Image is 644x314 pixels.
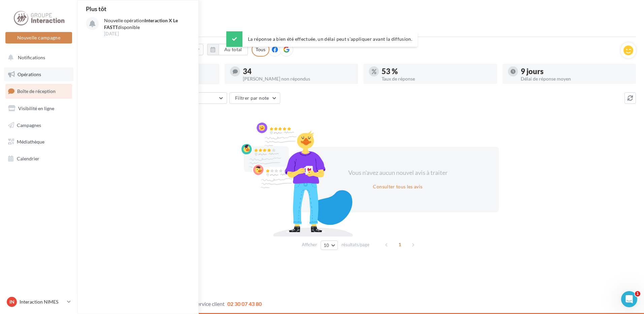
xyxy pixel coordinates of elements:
div: 53 % [382,68,492,75]
iframe: Intercom live chat [621,291,637,307]
span: Aide [116,227,127,232]
div: La réponse a bien été effectuée, un délai peut s’appliquer avant la diffusion. [226,31,418,47]
a: Calendrier [4,152,73,166]
div: [PERSON_NAME] non répondus [243,76,353,81]
button: Filtrer par note [229,92,280,104]
span: Boîte de réception [17,88,56,94]
button: Conversations [54,210,81,237]
span: Opérations [18,71,41,77]
span: Accueil [4,227,23,232]
div: Poser une question [14,108,113,115]
div: NouveautéNe manquez rien d'important grâce à l'onglet "Notifications" 🔔 [7,138,128,238]
span: Afficher [302,242,317,248]
span: Conversations [55,227,89,232]
a: Campagnes [4,118,73,132]
p: Interaction NIMES [20,299,64,305]
span: 10 [324,243,329,248]
span: Actualités [29,227,52,232]
span: 02 30 07 43 80 [227,301,262,307]
button: Au total [219,44,248,55]
button: Au total [207,44,248,55]
span: Visibilité en ligne [18,105,54,111]
a: Visibilité en ligne [4,101,73,116]
div: Notre bot et notre équipe peuvent vous aider [14,115,113,129]
div: 9 jours [521,68,631,75]
button: Notifications [4,51,71,65]
div: 34 [243,68,353,75]
div: Poser une questionNotre bot et notre équipe peuvent vous aider [7,102,128,135]
button: 10 [321,241,338,250]
button: Actualités [27,210,54,237]
button: Tâches [81,210,108,237]
span: Calendrier [17,156,39,161]
span: 1 [394,239,405,250]
img: logo [13,13,60,24]
a: IN Interaction NIMES [5,295,72,308]
p: Comment pouvons-nous vous aider ? [13,71,121,94]
div: Taux de réponse [382,76,492,81]
span: IN [9,299,14,305]
button: Nouvelle campagne [5,32,72,43]
button: Aide [108,210,135,237]
div: Délai de réponse moyen [521,76,631,81]
span: résultats/page [342,242,369,248]
p: Bonjour Interaction👋 [13,48,121,71]
span: Service client [194,301,225,307]
div: Boîte de réception [86,11,636,21]
div: Ne manquez rien d'important grâce à l'onglet "Notifications" 🔔 [14,202,109,217]
span: Campagnes [17,122,41,128]
div: Vous n'avez aucun nouvel avis à traiter [340,168,456,177]
button: Consulter tous les avis [370,183,425,191]
span: 1 [635,291,640,296]
span: Notifications [18,55,45,60]
div: Nouveauté [14,191,43,198]
a: Opérations [4,67,73,82]
span: Médiathèque [17,139,44,145]
a: Médiathèque [4,135,73,149]
a: Boîte de réception [4,84,73,98]
div: Fermer [116,11,128,23]
span: Tâches [86,227,102,232]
